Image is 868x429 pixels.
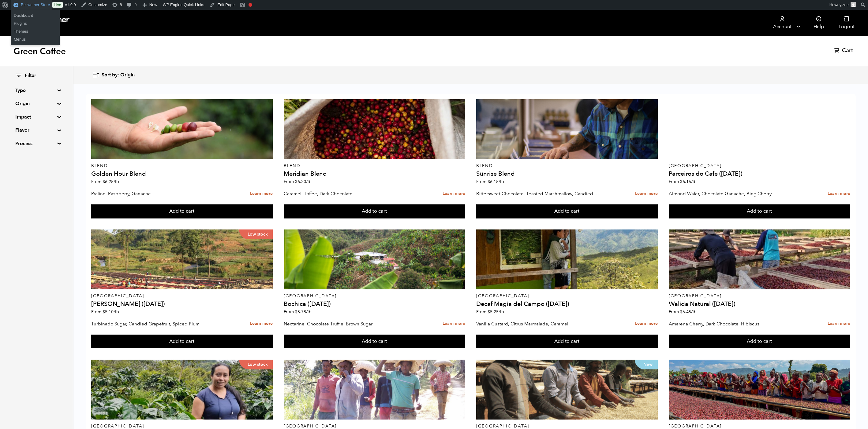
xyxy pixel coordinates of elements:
[91,229,273,289] a: Low stock
[476,179,504,185] span: From
[103,309,119,315] bdi: 5.10
[488,179,490,185] span: $
[91,424,273,428] p: [GEOGRAPHIC_DATA]
[284,335,465,349] button: Add to cart
[476,424,658,428] p: [GEOGRAPHIC_DATA]
[680,309,697,315] bdi: 6.45
[91,319,215,328] p: Turbinado Sugar, Candied Grapefruit, Spiced Plum
[476,301,658,307] h4: Decaf Magia del Campo ([DATE])
[635,187,658,200] a: Learn more
[295,179,297,185] span: $
[284,294,465,298] p: [GEOGRAPHIC_DATA]
[443,187,465,200] a: Learn more
[834,47,855,54] a: Cart
[249,3,252,7] div: Focus keyphrase not set
[15,87,58,94] summary: Type
[828,187,850,200] a: Learn more
[669,319,792,328] p: Amarena Cherry, Dark Chocolate, Hibiscus
[669,204,850,218] button: Add to cart
[15,113,58,121] summary: Impact
[114,179,119,185] span: /lb
[284,319,407,328] p: Nectarine, Chocolate Truffle, Brown Sugar
[91,301,273,307] h4: [PERSON_NAME] ([DATE])
[476,309,504,315] span: From
[11,35,60,43] a: Menus
[250,187,273,200] a: Learn more
[91,335,273,349] button: Add to cart
[669,424,850,428] p: [GEOGRAPHIC_DATA]
[306,309,312,315] span: /lb
[635,360,658,369] p: New
[806,10,831,36] a: Help
[476,294,658,298] p: [GEOGRAPHIC_DATA]
[91,179,119,185] span: From
[306,179,312,185] span: /lb
[284,301,465,307] h4: Bochica ([DATE])
[680,309,683,315] span: $
[239,360,273,369] p: Low stock
[842,2,849,7] span: zoe
[476,335,658,349] button: Add to cart
[15,100,58,107] summary: Origin
[102,72,135,79] span: Sort by: Origin
[476,360,658,420] a: New
[828,317,850,330] a: Learn more
[239,229,273,239] p: Low stock
[295,179,312,185] bdi: 6.20
[15,127,58,134] summary: Flavor
[763,10,801,36] a: Account
[91,360,273,420] a: Low stock
[91,294,273,298] p: [GEOGRAPHIC_DATA]
[476,189,600,198] p: Bittersweet Chocolate, Toasted Marshmallow, Candied Orange, Praline
[476,164,658,168] p: Blend
[103,309,105,315] span: $
[284,309,312,315] span: From
[284,204,465,218] button: Add to cart
[15,140,58,147] summary: Process
[669,179,697,185] span: From
[91,164,273,168] p: Blend
[488,179,504,185] bdi: 6.15
[499,179,504,185] span: /lb
[92,68,135,82] button: Sort by: Origin
[488,309,490,315] span: $
[114,309,119,315] span: /lb
[669,171,850,177] h4: Parceiros do Cafe ([DATE])
[680,179,683,185] span: $
[284,424,465,428] p: [GEOGRAPHIC_DATA]
[11,10,60,29] ul: Bellwether Store
[669,294,850,298] p: [GEOGRAPHIC_DATA]
[842,47,853,54] span: Cart
[52,2,63,8] a: Live
[476,204,658,218] button: Add to cart
[284,189,407,198] p: Caramel, Toffee, Dark Chocolate
[11,20,60,28] a: Plugins
[669,164,850,168] p: [GEOGRAPHIC_DATA]
[831,10,862,36] a: Logout
[669,309,697,315] span: From
[669,189,792,198] p: Almond Wafer, Chocolate Ganache, Bing Cherry
[488,309,504,315] bdi: 5.25
[443,317,465,330] a: Learn more
[11,28,60,35] a: Themes
[91,204,273,218] button: Add to cart
[91,171,273,177] h4: Golden Hour Blend
[250,317,273,330] a: Learn more
[25,72,36,79] span: Filter
[103,179,105,185] span: $
[635,317,658,330] a: Learn more
[295,309,312,315] bdi: 5.78
[669,301,850,307] h4: Walida Natural ([DATE])
[11,26,60,45] ul: Bellwether Store
[13,46,66,57] h1: Green Coffee
[680,179,697,185] bdi: 6.15
[284,171,465,177] h4: Meridian Blend
[91,189,215,198] p: Praline, Raspberry, Ganache
[669,335,850,349] button: Add to cart
[11,12,60,20] a: Dashboard
[284,164,465,168] p: Blend
[499,309,504,315] span: /lb
[691,179,697,185] span: /lb
[476,319,600,328] p: Vanilla Custard, Citrus Marmalade, Caramel
[295,309,297,315] span: $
